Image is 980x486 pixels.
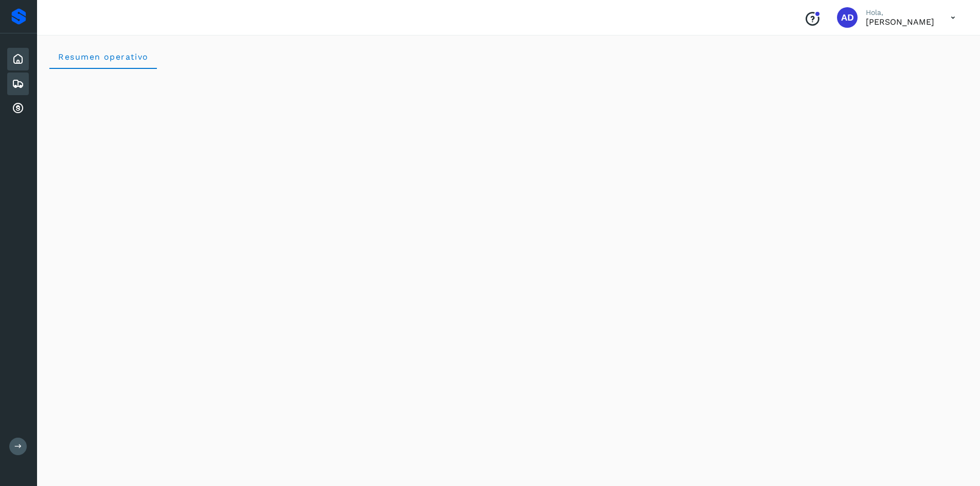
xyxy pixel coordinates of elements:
p: Hola, [866,8,934,17]
div: Inicio [7,48,29,70]
span: Resumen operativo [58,52,149,62]
div: Embarques [7,73,29,95]
div: Cuentas por cobrar [7,97,29,120]
p: ANGELICA DOMINGUEZ HERNANDEZ [866,17,934,27]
